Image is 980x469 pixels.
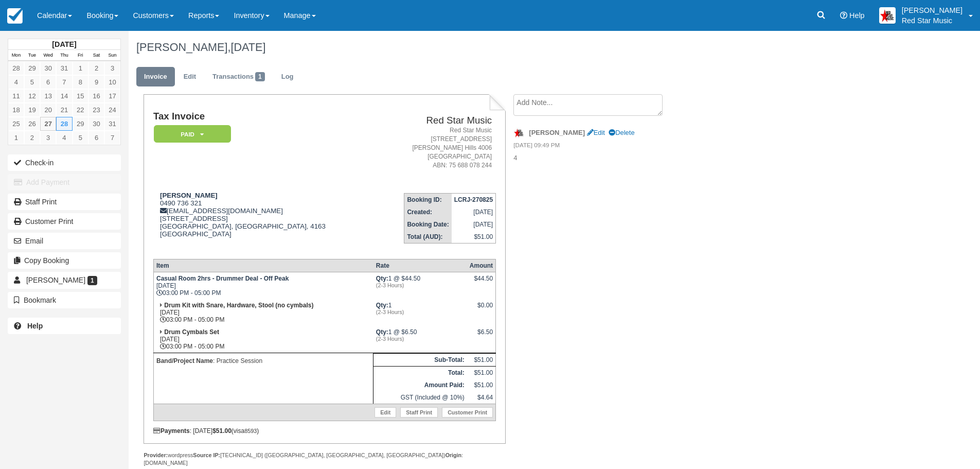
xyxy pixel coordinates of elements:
[375,407,396,418] a: Edit
[373,366,467,379] th: Total:
[104,117,120,131] a: 31
[164,302,313,309] strong: Drum Kit with Snare, Hardware, Stool (no cymbals)
[104,89,120,103] a: 17
[470,275,493,290] div: $44.50
[7,8,23,24] img: checkfront-main-nav-mini-logo.png
[52,40,76,48] strong: [DATE]
[244,428,257,434] small: 8593
[154,125,231,143] em: Paid
[8,89,24,103] a: 11
[8,117,24,131] a: 25
[136,41,856,54] h1: [PERSON_NAME],
[153,192,377,251] div: 0490 736 321 [EMAIL_ADDRESS][DOMAIN_NAME] [STREET_ADDRESS] [GEOGRAPHIC_DATA], [GEOGRAPHIC_DATA], ...
[87,276,97,285] span: 1
[8,75,24,89] a: 4
[40,75,56,89] a: 6
[8,233,121,249] button: Email
[8,194,121,210] a: Staff Print
[373,259,467,272] th: Rate
[153,111,377,122] h1: Tax Invoice
[153,259,373,272] th: Item
[27,322,43,330] b: Help
[153,427,496,435] div: : [DATE] (visa )
[24,117,40,131] a: 26
[452,218,496,231] td: [DATE]
[513,141,687,152] em: [DATE] 09:49 PM
[587,129,605,136] a: Edit
[8,174,121,190] button: Add Payment
[467,353,496,366] td: $51.00
[212,427,231,435] strong: $51.00
[156,275,289,282] strong: Casual Room 2hrs - Drummer Deal - Off Peak
[8,103,24,117] a: 18
[452,206,496,218] td: [DATE]
[104,75,120,89] a: 10
[56,75,72,89] a: 7
[902,15,963,26] p: Red Star Music
[40,50,56,61] th: Wed
[381,115,492,126] h2: Red Star Music
[153,427,190,435] strong: Payments
[376,282,465,288] em: (2-3 Hours)
[73,89,88,103] a: 15
[40,89,56,103] a: 13
[274,67,301,87] a: Log
[849,11,865,20] span: Help
[88,50,104,61] th: Sat
[73,117,88,131] a: 29
[73,103,88,117] a: 22
[73,75,88,89] a: 8
[8,292,121,308] button: Bookmark
[376,328,388,336] strong: Qty
[88,103,104,117] a: 23
[24,89,40,103] a: 12
[73,61,88,75] a: 1
[470,302,493,317] div: $0.00
[156,356,370,366] p: : Practice Session
[24,50,40,61] th: Tue
[156,357,213,364] strong: Band/Project Name
[609,129,634,136] a: Delete
[40,117,56,131] a: 27
[470,328,493,344] div: $6.50
[400,407,438,418] a: Staff Print
[467,366,496,379] td: $51.00
[73,131,88,145] a: 5
[24,131,40,145] a: 2
[56,50,72,61] th: Thu
[104,103,120,117] a: 24
[104,61,120,75] a: 3
[840,12,847,19] i: Help
[376,302,388,309] strong: Qty
[879,7,896,24] img: A2
[40,61,56,75] a: 30
[104,50,120,61] th: Sun
[164,328,219,336] strong: Drum Cymbals Set
[153,272,373,299] td: [DATE] 03:00 PM - 05:00 PM
[255,72,265,81] span: 1
[205,67,273,87] a: Transactions1
[8,50,24,61] th: Mon
[467,391,496,404] td: $4.64
[8,154,121,171] button: Check-in
[24,75,40,89] a: 5
[73,50,88,61] th: Fri
[104,131,120,145] a: 7
[88,61,104,75] a: 2
[529,129,585,136] strong: [PERSON_NAME]
[376,336,465,342] em: (2-3 Hours)
[153,125,227,144] a: Paid
[88,117,104,131] a: 30
[88,75,104,89] a: 9
[176,67,204,87] a: Edit
[24,103,40,117] a: 19
[8,252,121,269] button: Copy Booking
[452,231,496,244] td: $51.00
[373,379,467,391] th: Amount Paid:
[8,318,121,334] a: Help
[153,299,373,326] td: [DATE] 03:00 PM - 05:00 PM
[40,103,56,117] a: 20
[160,192,218,199] strong: [PERSON_NAME]
[56,103,72,117] a: 21
[8,131,24,145] a: 1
